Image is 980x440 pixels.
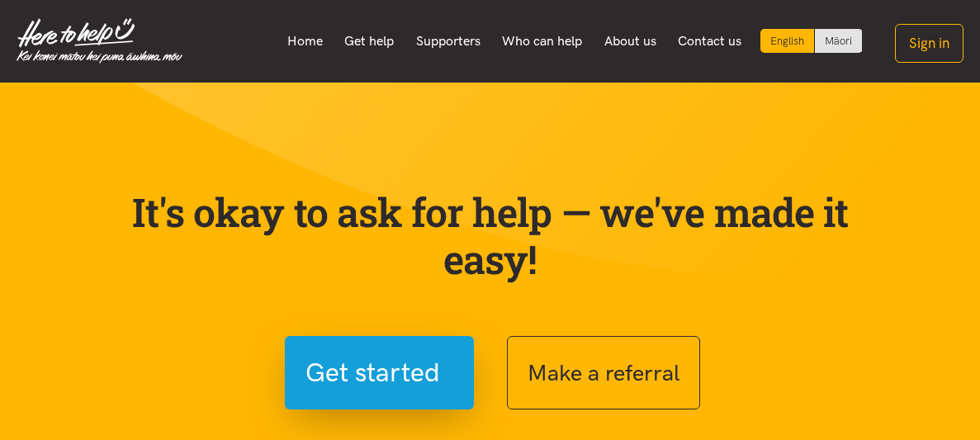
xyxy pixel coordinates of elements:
[760,29,815,53] div: Current language
[276,24,334,59] a: Home
[815,29,862,53] a: Switch to Te Reo Māori
[507,336,700,409] button: Make a referral
[305,352,440,394] span: Get started
[405,24,491,59] a: Supporters
[593,24,667,59] a: About us
[111,188,870,283] p: It's okay to ask for help — we've made it easy!
[285,336,474,409] button: Get started
[491,24,594,59] a: Who can help
[667,24,753,59] a: Contact us
[895,24,963,63] button: Sign in
[760,29,863,53] div: Language toggle
[17,18,182,64] img: Home
[334,24,405,59] a: Get help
